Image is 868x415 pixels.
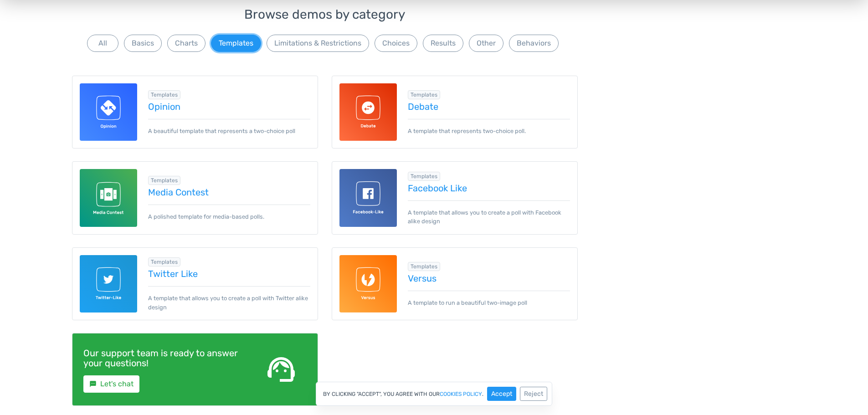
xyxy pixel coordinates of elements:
p: A template that allows you to create a poll with Facebook alike design [408,200,570,225]
img: debate-template-for-totalpoll.svg [339,83,397,141]
span: support_agent [265,353,298,386]
button: Results [423,35,463,52]
button: All [87,35,118,52]
button: Limitations & Restrictions [267,35,369,52]
p: A template to run a beautiful two-image poll [408,291,570,307]
span: Browse all in Templates [148,257,180,266]
button: Other [469,35,503,52]
p: A polished template for media-based polls. [148,205,310,221]
span: Browse all in Templates [408,172,440,181]
button: Behaviors [509,35,559,52]
a: cookies policy [440,391,482,397]
button: Templates [211,35,261,52]
h4: Our support team is ready to answer your questions! [83,348,242,368]
p: A beautiful template that represents a two-choice poll [148,119,310,135]
button: Accept [487,387,516,401]
button: Reject [520,387,547,401]
div: By clicking "Accept", you agree with our . [316,382,552,406]
p: A template that allows you to create a poll with Twitter alike design [148,286,310,311]
span: Browse all in Templates [148,176,180,185]
button: Choices [375,35,417,52]
span: Browse all in Templates [148,90,180,99]
button: Charts [167,35,205,52]
img: facebook-like-template-for-totalpoll.svg [339,169,397,227]
img: twitter-like-template-for-totalpoll.svg [80,255,138,313]
a: Media Contest [148,187,310,197]
a: Twitter Like [148,269,310,279]
a: smsLet's chat [83,375,139,393]
button: Basics [124,35,162,52]
p: A template that represents two-choice poll. [408,119,570,135]
h3: Browse demos by category [72,8,578,22]
small: sms [89,380,97,388]
span: Browse all in Templates [408,262,440,271]
a: Debate [408,102,570,112]
img: media-contest-template-for-totalpoll.svg [80,169,138,227]
span: Browse all in Templates [408,90,440,99]
img: versus-template-for-totalpoll.svg [339,255,397,313]
img: opinion-template-for-totalpoll.svg [80,83,138,141]
a: Opinion [148,102,310,112]
a: Facebook Like [408,183,570,193]
a: Versus [408,273,570,283]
